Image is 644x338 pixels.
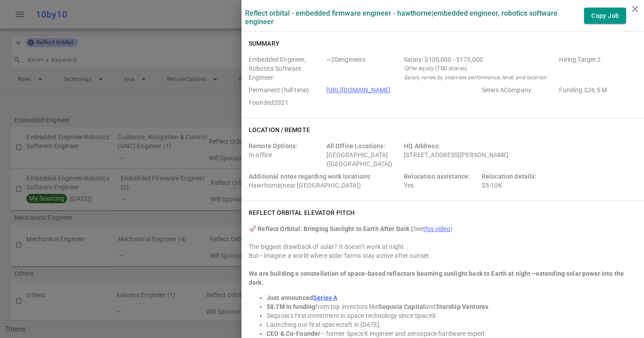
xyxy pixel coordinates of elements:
[559,86,633,94] span: Employer Founding
[313,294,337,301] a: Series A
[404,172,478,190] div: Yes
[249,225,413,232] strong: 🚀 Reflect Orbital: Bringing Sunlight to Earth After Dark (
[267,294,313,301] strong: Just announced
[249,208,355,217] h6: Reflect Orbital elevator pitch
[584,8,626,24] button: Copy Job
[249,55,323,82] span: Roles
[404,142,440,150] span: HQ Address:
[249,125,310,134] h6: Location / Remote
[249,242,637,251] div: The biggest drawback of solar? It doesn’t work at night.
[630,4,640,14] i: close
[249,86,323,94] span: Job Type
[404,74,548,81] i: Salary varies by interview performance, level, and location.
[326,86,391,94] a: [URL][DOMAIN_NAME]
[267,302,637,311] li: from top investors like and
[267,320,637,329] li: Launching our first spacecraft in [DATE].
[404,55,555,64] div: Salary Range
[404,64,555,73] small: - Offer equity (TBD shares)
[267,311,637,320] li: Sequoia’s first investment in space technology since SpaceX
[267,329,637,338] li: – former SpaceX engineer and aerospace hardware expert
[436,303,489,310] strong: Starship Ventures
[249,251,637,260] div: But—imagine a world where solar farms stay active after sunset.
[404,173,470,180] span: Relocation assistance:
[326,55,401,82] span: Team Count
[249,224,637,233] div: See )
[326,142,386,150] span: All Office Locations:
[423,225,450,232] a: this video
[482,172,556,190] div: $5-10K
[482,173,537,180] span: Relocation details:
[326,86,478,94] span: Company URL
[482,86,556,94] span: Employer Stage e.g. Series A
[249,39,280,48] h6: Summary
[559,55,633,82] span: Hiring Target
[249,270,624,286] strong: We are building a constellation of space-based reflectors beaming sunlight back to Earth at night...
[249,98,323,107] span: Employer Founded
[378,303,425,310] strong: Sequoia Capital
[326,141,401,168] div: [GEOGRAPHIC_DATA] ([GEOGRAPHIC_DATA])
[249,142,297,150] span: Remote Options:
[249,173,372,180] span: Additional notes regarding work locations:
[404,141,555,168] div: [STREET_ADDRESS][PERSON_NAME]
[267,303,315,310] strong: $8.7M in funding
[249,141,323,168] div: In-office
[267,330,320,337] strong: CEO & Co-Founder
[249,172,400,190] div: Hawthorne(near [GEOGRAPHIC_DATA])
[245,9,584,26] label: Reflect Orbital - Embedded Firmware Engineer - Hawthorne | Embedded Engineer, Robotics Software E...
